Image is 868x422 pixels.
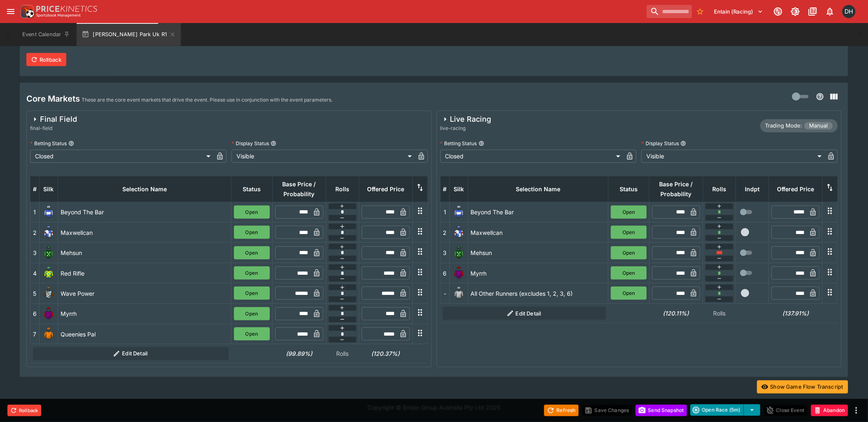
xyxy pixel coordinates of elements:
[805,122,833,130] span: Manual
[359,176,412,202] th: Offered Price
[58,176,232,202] th: Selection Name
[452,226,466,239] img: runner 2
[681,141,686,146] button: Display Status
[30,263,40,283] td: 4
[703,176,736,202] th: Rolls
[272,176,326,202] th: Base Price / Probability
[42,287,55,300] img: runner 5
[757,380,848,394] button: Show Game Flow Transcript
[641,150,825,163] div: Visible
[440,263,449,283] td: 6
[744,404,760,416] button: select merge strategy
[30,124,77,132] span: final-field
[468,176,608,202] th: Selection Name
[647,5,692,18] input: search
[42,327,55,341] img: runner 7
[82,96,332,104] p: These are the core event markets that drive the event. Please use in conjunction with the event p...
[694,5,707,18] button: No Bookmarks
[58,304,232,324] td: Myrrh
[449,176,468,202] th: Silk
[772,309,820,318] h6: (137.91%)
[30,304,40,324] td: 6
[479,141,484,146] button: Betting Status
[788,4,803,19] button: Toggle light/dark mode
[811,406,848,414] span: Mark an event as closed and abandoned.
[611,267,647,280] button: Open
[26,53,66,66] button: Rollback
[842,5,856,18] div: David Howard
[452,267,466,280] img: runner 6
[611,287,647,300] button: Open
[769,176,823,202] th: Offered Price
[443,307,606,320] button: Edit Detail
[42,226,55,239] img: runner 2
[452,206,466,219] img: runner 1
[275,350,323,358] h6: (99.89%)
[234,267,270,280] button: Open
[234,327,270,341] button: Open
[608,176,650,202] th: Status
[234,206,270,219] button: Open
[58,324,232,344] td: Queenies Pal
[42,206,55,219] img: runner 1
[30,202,40,222] td: 1
[440,140,477,147] p: Betting Status
[36,6,97,12] img: PriceKinetics
[58,283,232,304] td: Wave Power
[805,4,820,19] button: Documentation
[736,176,769,202] th: Independent
[440,202,449,222] td: 1
[18,3,35,20] img: PriceKinetics Logo
[42,267,55,280] img: runner 4
[232,150,415,163] div: Visible
[611,226,647,239] button: Open
[440,150,624,163] div: Closed
[650,176,703,202] th: Base Price / Probability
[26,93,80,104] h4: Core Markets
[30,223,40,243] td: 2
[636,405,687,416] button: Send Snapshot
[68,141,74,146] button: Betting Status
[611,246,647,260] button: Open
[690,404,744,416] button: Open Race (5m)
[17,23,75,46] button: Event Calendar
[440,176,449,202] th: #
[58,202,232,222] td: Beyond The Bar
[440,283,449,304] td: -
[468,243,608,263] td: Mehsun
[40,176,58,202] th: Silk
[58,243,232,263] td: Mehsun
[36,14,81,17] img: Sportsbook Management
[30,140,67,147] p: Betting Status
[611,206,647,219] button: Open
[234,246,270,260] button: Open
[544,405,579,416] button: Refresh
[823,4,838,19] button: Notifications
[771,4,786,19] button: Connected to PK
[361,350,410,358] h6: (120.37%)
[326,176,359,202] th: Rolls
[7,405,41,416] button: Rollback
[30,176,40,202] th: #
[452,246,466,260] img: runner 3
[652,309,701,318] h6: (120.11%)
[231,176,272,202] th: Status
[30,243,40,263] td: 3
[33,347,229,360] button: Edit Detail
[58,263,232,283] td: Red Rifle
[234,226,270,239] button: Open
[271,141,276,146] button: Display Status
[234,287,270,300] button: Open
[30,150,213,163] div: Closed
[811,405,848,416] button: Abandon
[328,350,356,358] p: Rolls
[30,283,40,304] td: 5
[30,114,77,124] div: Final Field
[690,404,760,416] div: split button
[468,263,608,283] td: Myrrh
[468,202,608,222] td: Beyond The Bar
[42,246,55,260] img: runner 3
[232,140,269,147] p: Display Status
[234,307,270,320] button: Open
[468,283,608,304] td: All Other Runners (excludes 1, 2, 3, 6)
